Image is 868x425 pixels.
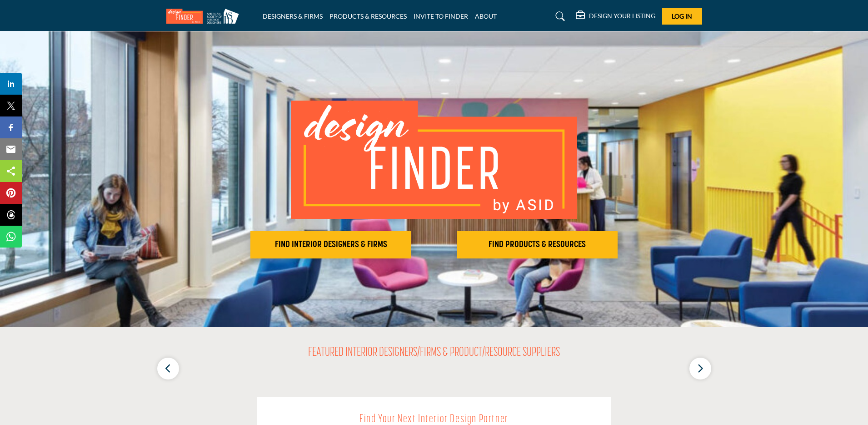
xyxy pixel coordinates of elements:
[414,12,468,20] a: INVITE TO FINDER
[166,9,244,24] img: Site Logo
[308,345,560,361] h2: FEATURED INTERIOR DESIGNERS/FIRMS & PRODUCT/RESOURCE SUPPLIERS
[459,239,615,250] h2: FIND PRODUCTS & RESOURCES
[589,12,655,20] h5: DESIGN YOUR LISTING
[457,231,618,258] button: FIND PRODUCTS & RESOURCES
[291,101,577,219] img: image
[672,12,692,20] span: Log In
[253,239,409,250] h2: FIND INTERIOR DESIGNERS & FIRMS
[475,12,497,20] a: ABOUT
[329,12,407,20] a: PRODUCTS & RESOURCES
[263,12,323,20] a: DESIGNERS & FIRMS
[547,9,571,24] a: Search
[576,11,655,22] div: DESIGN YOUR LISTING
[662,8,702,25] button: Log In
[250,231,411,258] button: FIND INTERIOR DESIGNERS & FIRMS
